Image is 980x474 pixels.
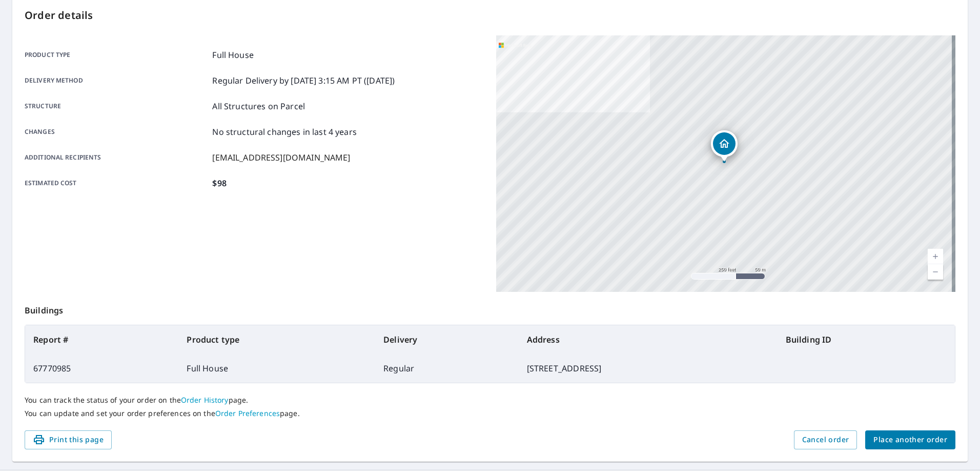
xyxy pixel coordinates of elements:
span: Place another order [873,433,947,446]
p: Regular Delivery by [DATE] 3:15 AM PT ([DATE]) [212,74,395,87]
th: Building ID [778,325,955,354]
a: Order History [181,395,229,405]
p: Buildings [25,292,955,325]
td: 67770985 [25,354,178,383]
p: You can update and set your order preferences on the page. [25,409,955,418]
td: Regular [375,354,519,383]
p: You can track the status of your order on the page. [25,396,955,405]
a: Current Level 17, Zoom Out [928,264,943,280]
td: [STREET_ADDRESS] [519,354,778,383]
p: All Structures on Parcel [212,100,305,112]
td: Full House [178,354,375,383]
p: [EMAIL_ADDRESS][DOMAIN_NAME] [212,151,350,164]
div: Dropped pin, building 1, Residential property, 8N768 Brimfield Dr Elgin, IL 60124 [711,130,738,162]
span: Cancel order [802,433,849,446]
p: Order details [25,8,955,23]
p: $98 [212,177,226,189]
th: Product type [178,325,375,354]
p: Structure [25,100,208,112]
p: Additional recipients [25,151,208,164]
th: Address [519,325,778,354]
p: Delivery method [25,74,208,87]
p: Full House [212,49,254,61]
button: Print this page [25,430,112,449]
a: Current Level 17, Zoom In [928,249,943,264]
p: No structural changes in last 4 years [212,126,357,138]
a: Order Preferences [215,408,280,418]
th: Report # [25,325,178,354]
button: Place another order [865,430,955,449]
th: Delivery [375,325,519,354]
button: Cancel order [794,430,857,449]
p: Estimated cost [25,177,208,189]
p: Product type [25,49,208,61]
p: Changes [25,126,208,138]
span: Print this page [33,433,104,446]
